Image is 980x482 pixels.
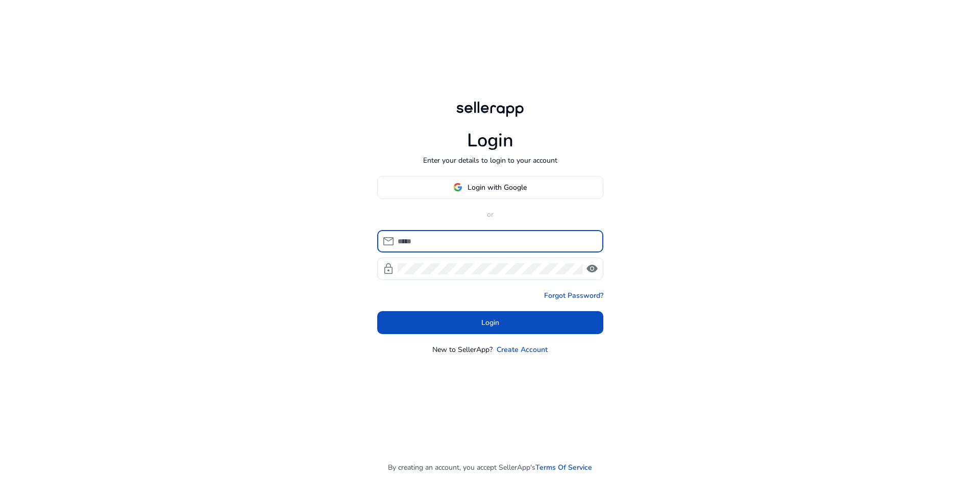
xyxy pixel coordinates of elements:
p: New to SellerApp? [432,344,493,355]
span: lock [382,263,395,275]
span: visibility [586,263,598,275]
span: mail [382,235,395,247]
a: Terms Of Service [535,462,592,473]
img: google-logo.svg [453,183,462,192]
p: Enter your details to login to your account [423,155,557,166]
span: Login with Google [468,182,527,193]
h1: Login [467,130,513,151]
a: Forgot Password? [544,290,603,301]
p: or [377,209,603,220]
a: Create Account [497,344,548,355]
button: Login with Google [377,176,603,199]
span: Login [481,317,499,328]
button: Login [377,311,603,334]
